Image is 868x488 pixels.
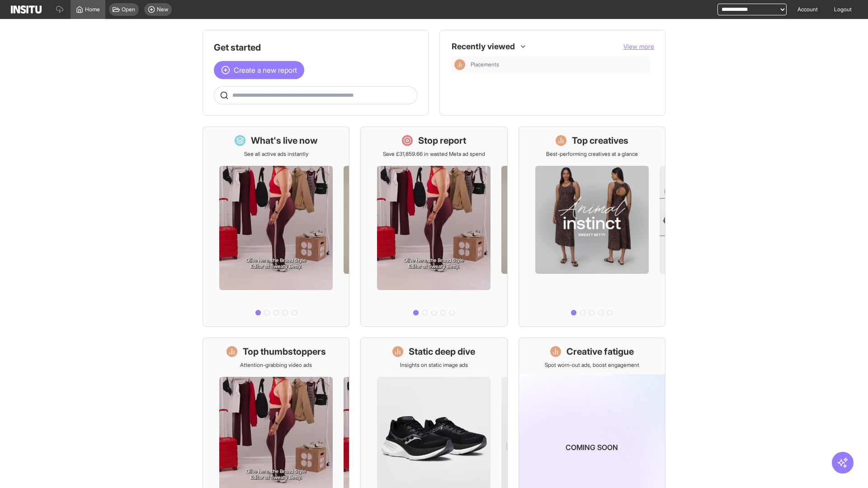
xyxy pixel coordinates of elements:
[623,42,654,50] span: View more
[471,61,499,68] span: Placements
[244,150,308,158] p: See all active ads instantly
[243,345,326,358] h1: Top thumbstoppers
[572,134,628,147] h1: Top creatives
[471,61,647,68] span: Placements
[240,361,312,369] p: Attention-grabbing video ads
[400,361,468,369] p: Insights on static image ads
[85,6,100,13] span: Home
[360,127,507,327] a: Stop reportSave £31,859.66 in wasted Meta ad spend
[623,42,654,51] button: View more
[519,127,665,327] a: Top creativesBest-performing creatives at a glance
[418,134,466,147] h1: Stop report
[454,59,465,70] div: Insights
[251,134,318,147] h1: What's live now
[383,150,485,158] p: Save £31,859.66 in wasted Meta ad spend
[203,127,349,327] a: What's live nowSee all active ads instantly
[214,61,304,79] button: Create a new report
[214,41,417,54] h1: Get started
[11,5,42,14] img: Logo
[546,150,638,158] p: Best-performing creatives at a glance
[157,6,168,13] span: New
[409,345,475,358] h1: Static deep dive
[122,6,135,13] span: Open
[234,65,297,75] span: Create a new report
